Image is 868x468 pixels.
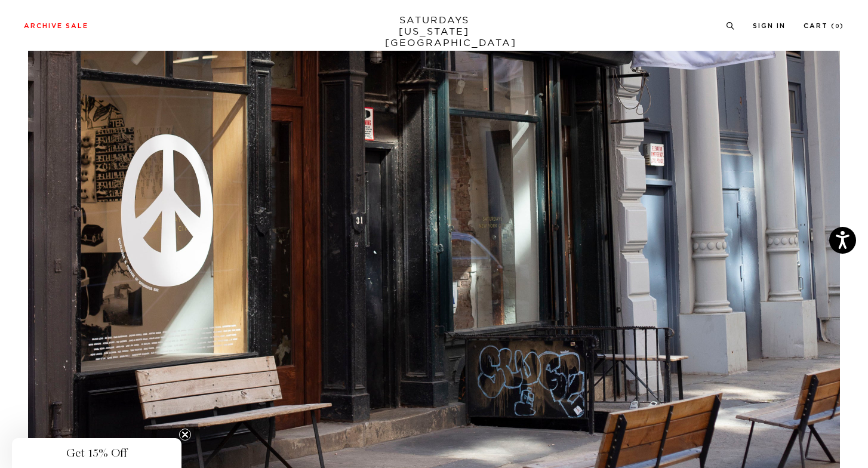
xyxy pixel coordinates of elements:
button: Close teaser [179,429,191,441]
div: Get 15% OffClose teaser [12,438,181,468]
span: Get 15% Off [66,446,127,460]
a: Archive Sale [24,23,88,29]
small: 0 [835,24,840,29]
a: Cart (0) [804,23,844,29]
a: SATURDAYS[US_STATE][GEOGRAPHIC_DATA] [385,14,484,48]
a: Sign In [753,23,786,29]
